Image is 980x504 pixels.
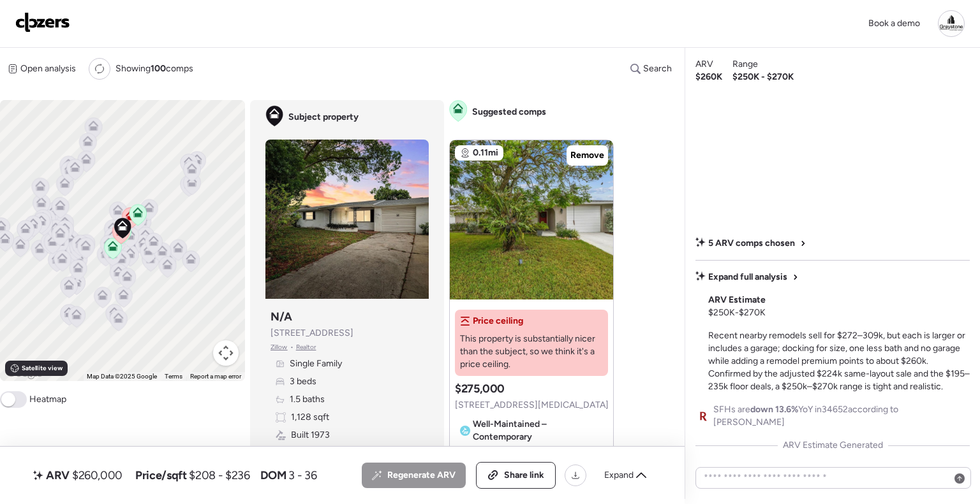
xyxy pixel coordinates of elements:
[260,468,286,483] span: DOM
[695,71,722,83] span: $260K
[290,342,293,352] span: •
[783,439,883,452] span: ARV Estimate Generated
[473,147,498,159] span: 0.11mi
[708,237,795,250] span: 5 ARV comps chosen
[165,373,182,380] a: Terms
[732,58,758,71] span: Range
[29,393,66,406] span: Heatmap
[190,373,241,380] a: Report a map error
[570,149,604,162] span: Remove
[750,404,798,415] span: down 13.6%
[151,63,166,74] span: 100
[291,429,330,442] span: Built 1973
[290,375,316,388] span: 3 beds
[460,333,603,371] span: This property is substantially nicer than the subject, so we think it's a price ceiling.
[288,468,316,483] span: 3 - 36
[455,399,609,412] span: [STREET_ADDRESS][MEDICAL_DATA]
[708,294,766,306] span: ARV Estimate
[189,468,249,483] span: $208 - $236
[473,418,604,443] span: Well-Maintained – Contemporary
[135,468,186,483] span: Price/sqft
[291,411,329,424] span: 1,128 sqft
[213,340,239,366] button: Map camera controls
[288,111,359,124] span: Subject property
[20,62,76,75] span: Open analysis
[708,306,766,319] span: $250K - $270K
[72,468,122,483] span: $260,000
[387,469,456,482] span: Regenerate ARV
[708,271,787,284] span: Expand full analysis
[732,71,794,83] span: $250K - $270K
[504,469,544,482] span: Share link
[271,342,288,352] span: Zillow
[868,18,920,29] span: Book a demo
[46,468,70,483] span: ARV
[695,58,713,71] span: ARV
[290,393,325,406] span: 1.5 baths
[290,357,342,370] span: Single Family
[3,364,45,381] img: Google
[271,309,292,324] h3: N/A
[22,363,63,373] span: Satellite view
[455,381,505,396] h3: $275,000
[15,12,70,32] img: Logo
[87,373,157,380] span: Map Data ©2025 Google
[643,62,672,75] span: Search
[708,330,970,392] span: Recent nearby remodels sell for $272–309k, but each is larger or includes a garage; docking for s...
[472,106,546,119] span: Suggested comps
[115,62,193,75] span: Showing comps
[604,469,634,482] span: Expand
[271,327,353,340] span: [STREET_ADDRESS]
[713,403,970,429] span: SFHs are YoY in 34652 according to [PERSON_NAME]
[473,315,523,328] span: Price ceiling
[3,364,45,381] a: Open this area in Google Maps (opens a new window)
[296,342,316,352] span: Realtor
